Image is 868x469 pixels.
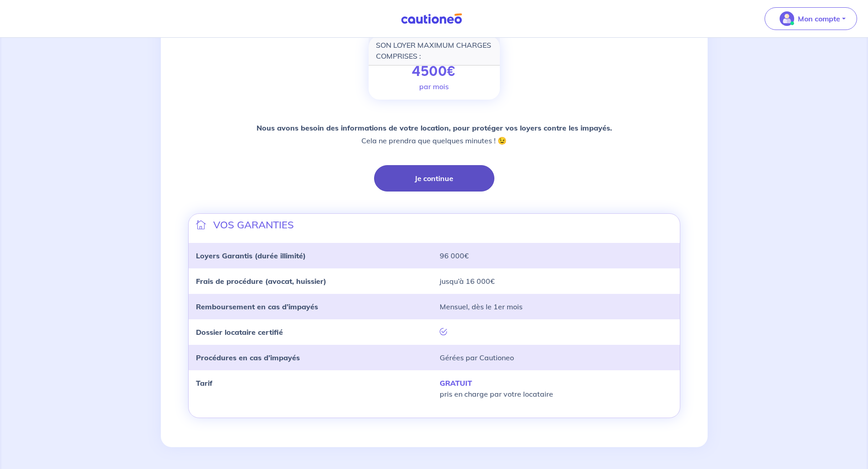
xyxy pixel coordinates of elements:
[780,11,794,26] img: illu_account_valid_menu.svg
[440,378,673,399] p: pris en charge par votre locataire
[369,36,500,66] div: SON LOYER MAXIMUM CHARGES COMPRISES :
[412,64,457,80] p: 4500
[196,353,300,362] strong: Procédures en cas d’impayés
[257,121,612,147] p: Cela ne prendra que quelques minutes ! 😉
[374,165,494,192] button: Je continue
[397,13,466,25] img: Cautioneo
[765,7,857,30] button: illu_account_valid_menu.svgMon compte
[440,352,673,363] p: Gérées par Cautioneo
[419,81,449,92] p: par mois
[440,276,673,287] p: jusqu’à 16 000€
[798,13,840,24] p: Mon compte
[196,328,283,337] strong: Dossier locataire certifié
[447,61,456,81] span: €
[196,277,326,286] strong: Frais de procédure (avocat, huissier)
[440,378,472,388] strong: GRATUIT
[257,123,612,132] strong: Nous avons besoin des informations de votre location, pour protéger vos loyers contre les impayés.
[440,301,673,312] p: Mensuel, dès le 1er mois
[440,250,673,261] p: 96 000€
[196,302,318,311] strong: Remboursement en cas d’impayés
[196,251,306,260] strong: Loyers Garantis (durée illimité)
[213,217,294,232] p: VOS GARANTIES
[196,378,212,388] strong: Tarif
